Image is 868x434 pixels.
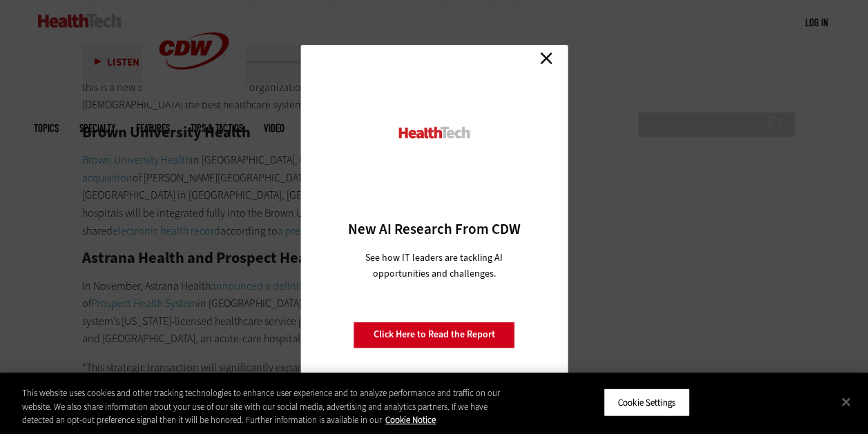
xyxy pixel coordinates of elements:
a: More information about your privacy [385,414,436,426]
img: HealthTech_0.png [396,126,472,140]
button: Cookie Settings [604,388,690,417]
a: Click Here to Read the Report [354,322,515,348]
p: See how IT leaders are tackling AI opportunities and challenges. [349,250,519,282]
h3: New AI Research From CDW [325,219,543,239]
a: Close [536,48,557,69]
div: This website uses cookies and other tracking technologies to enhance user experience and to analy... [22,386,521,427]
button: Close [831,386,861,417]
